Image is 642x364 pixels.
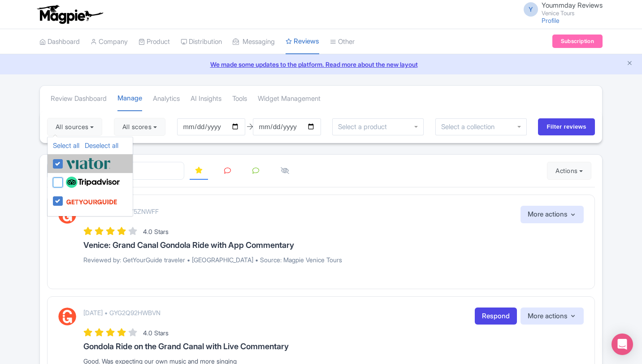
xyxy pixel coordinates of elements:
a: Dashboard [39,30,80,54]
button: Actions [547,162,591,180]
span: 4.0 Stars [143,228,169,235]
input: Filter reviews [538,118,595,135]
a: Profile [542,17,560,24]
a: Other [330,30,355,54]
div: Open Intercom Messenger [612,334,633,355]
a: Respond [475,308,517,325]
a: Y Yoummday Reviews Venice Tours [518,2,603,16]
button: More actions [521,206,584,223]
h3: Gondola Ride on the Grand Canal with Live Commentary [83,342,584,351]
ul: All sources [47,137,133,217]
img: tripadvisor_background-ebb97188f8c6c657a79ad20e0caa6051.svg [66,177,120,188]
a: Tools [232,87,247,111]
a: Distribution [181,30,222,54]
a: AI Insights [191,87,221,111]
a: Analytics [153,87,180,111]
a: Reviews [286,29,319,55]
small: Venice Tours [542,10,603,16]
a: Product [139,30,170,54]
a: Subscription [552,35,603,48]
a: Widget Management [258,87,321,111]
img: viator-e2bf771eb72f7a6029a5edfbb081213a.svg [66,156,111,171]
input: Select a product [338,123,392,131]
img: GetYourGuide Logo [58,308,76,325]
img: logo-ab69f6fb50320c5b225c76a69d11143b.png [35,4,104,24]
a: Manage [117,86,142,112]
button: More actions [521,308,584,325]
a: Company [91,30,128,54]
span: Y [524,2,538,17]
button: All scores [114,118,165,136]
button: All sources [47,118,102,136]
img: get_your_guide-5a6366678479520ec94e3f9d2b9f304b.svg [66,193,117,210]
a: Review Dashboard [51,87,107,111]
a: Messaging [233,30,275,54]
h3: Venice: Grand Canal Gondola Ride with App Commentary [83,241,584,250]
a: Select all [53,141,79,150]
p: [DATE] • GYG2Q92HWBVN [83,308,160,317]
button: Close announcement [626,59,633,69]
a: We made some updates to the platform. Read more about the new layout [5,60,637,69]
p: Reviewed by: GetYourGuide traveler • [GEOGRAPHIC_DATA] • Source: Magpie Venice Tours [83,255,584,264]
span: Yoummday Reviews [542,1,603,9]
input: Select a collection [441,123,501,131]
a: Deselect all [85,141,118,150]
span: 4.0 Stars [143,329,169,337]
